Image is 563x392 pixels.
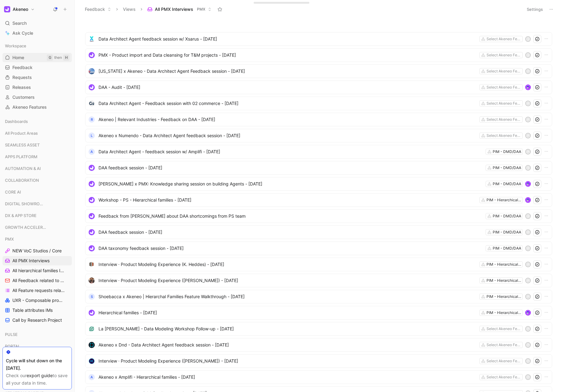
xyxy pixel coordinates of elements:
[6,372,68,387] div: Check our to save all your data in time.
[2,256,72,265] a: All PMX Interviews
[89,277,95,284] img: logo
[526,53,530,57] div: S
[487,36,521,42] div: Select Akeneo Features
[2,128,72,140] div: All Product Areas
[526,262,530,267] div: P
[2,164,72,173] div: AUTOMATION & AI
[526,166,530,170] div: S
[85,322,552,336] a: logoLa [PERSON_NAME] - Data Modeling Workshop Follow-up - [DATE]Select Akeneo FeaturesP
[487,197,521,203] div: PIM - Hierarchical families
[2,330,72,339] div: PULSE
[85,338,552,352] a: logoAkeneo x Dnd - Data Architect Agent feedback session - [DATE]Select Akeneo FeaturesP
[98,373,477,381] span: Akeneo x Amplifi - Hierarchical families - [DATE]
[2,83,72,92] a: Releases
[5,189,21,195] span: CORE AI
[12,297,64,303] span: UXR - Composable products
[89,310,95,316] img: logo
[89,197,95,203] img: logo
[12,20,27,27] span: Search
[85,129,552,142] a: LAkeneo x Numendo - Data Architect Agent feedback session - [DATE]Select Akeneo FeaturesP
[85,193,552,207] a: logoWorkshop - PS - Hierarchical families - [DATE]PIM - Hierarchical familiesavatar
[5,343,20,349] span: PORTAL
[2,286,72,295] a: All Feature requests related to PMX topics
[98,341,477,349] span: Akeneo x Dnd - Data Architect Agent feedback session - [DATE]
[487,116,521,123] div: Select Akeneo Features
[526,246,530,250] div: P
[47,54,53,61] div: G
[98,212,483,220] span: Feedback from [PERSON_NAME] about DAA shortcomings from PS team
[98,51,477,59] span: PMX - Product import and Data cleansing for T&M projects - [DATE]
[98,100,477,107] span: Data Architect Agent - Feedback session with 02 commerce - [DATE]
[85,177,552,191] a: logo[PERSON_NAME] x PMX: Knowledge sharing session on building Agents - [DATE]PIM - DMD/DAAavatar
[12,258,50,264] span: All PMX Interviews
[5,236,14,242] span: PMX
[526,359,530,363] div: P
[89,68,95,74] img: logo
[487,374,521,380] div: Select Akeneo Features
[487,294,521,300] div: PIM - Hierarchical families
[487,100,521,107] div: Select Akeneo Features
[526,311,530,315] img: avatar
[89,261,95,268] img: logo
[98,261,477,268] span: Interview · Product Modeling Experience (K. Heddes) - [DATE]
[5,130,38,136] span: All Product Areas
[13,7,28,12] h1: Akeneo
[2,152,72,161] div: APPS PLATFORM
[2,223,72,234] div: GROWTH ACCELERATION
[85,145,552,159] a: AData Architect Agent - feedback session w/ Amplifi - [DATE]PIM - DMD/DAAP
[493,165,521,171] div: PIM - DMD/DAA
[12,268,65,274] span: All hierarchical families Interviews
[487,310,521,316] div: PIM - Hierarchical families
[487,261,521,268] div: PIM - Hierarchical families
[12,287,65,294] span: All Feature requests related to PMX topics
[4,6,10,12] img: Akeneo
[5,212,37,219] span: DX & APP STORE
[12,317,62,323] span: Call by Research Project
[487,342,521,348] div: Select Akeneo Features
[526,182,530,186] img: avatar
[89,165,95,171] img: logo
[12,54,24,61] span: Home
[2,73,72,82] a: Requests
[54,54,62,61] div: then
[89,213,95,219] img: logo
[2,19,72,28] div: Search
[2,330,72,341] div: PULSE
[2,187,72,198] div: CORE AI
[85,354,552,368] a: logoInterview · Product Modeling Experience ([PERSON_NAME]) - [DATE]Select Akeneo FeaturesP
[2,342,72,353] div: PORTAL
[487,52,521,58] div: Select Akeneo Features
[5,165,41,172] span: AUTOMATION & AI
[89,36,95,42] img: logo
[120,5,138,14] button: Views
[2,164,72,175] div: AUTOMATION & AI
[12,64,33,71] span: Feedback
[5,331,18,338] span: PULSE
[526,101,530,106] div: P
[493,149,521,155] div: PIM - DMD/DAA
[2,93,72,102] a: Customers
[526,343,530,347] div: P
[27,373,53,378] a: export guide
[2,276,72,285] a: All Feedback related to PMX topics
[2,234,72,244] div: PMX
[2,140,72,150] div: SEAMLESS ASSET
[89,181,95,187] img: logo
[12,277,65,284] span: All Feedback related to PMX topics
[85,258,552,271] a: logoInterview · Product Modeling Experience (K. Heddes) - [DATE]PIM - Hierarchical familiesP
[2,211,72,222] div: DX & APP STORE
[5,201,46,207] span: DIGITAL SHOWROOM
[98,325,477,333] span: La [PERSON_NAME] - Data Modeling Workshop Follow-up - [DATE]
[2,246,72,255] a: NEW VoC Studios / Core
[526,278,530,283] div: P
[524,5,546,14] button: Settings
[526,230,530,234] div: P
[2,266,72,275] a: All hierarchical families Interviews
[487,133,521,139] div: Select Akeneo Features
[89,116,95,123] div: R
[89,342,95,348] img: logo
[2,199,72,208] div: DIGITAL SHOWROOM
[89,100,95,107] img: logo
[2,140,72,151] div: SEAMLESS ASSET
[12,307,53,313] span: Table attributes IMs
